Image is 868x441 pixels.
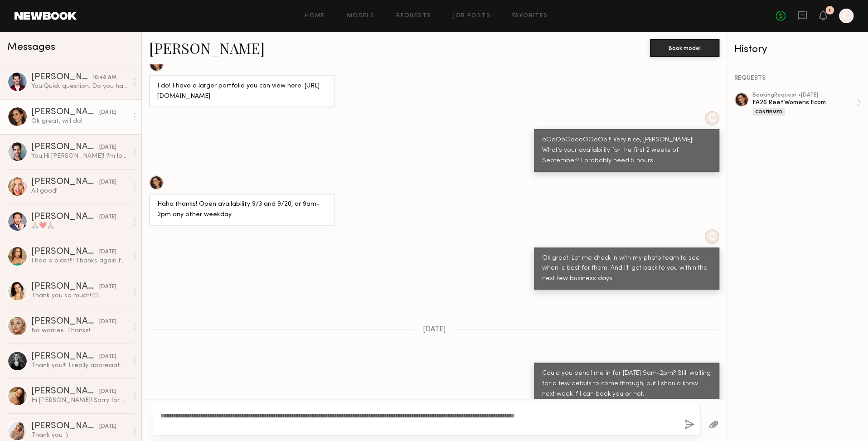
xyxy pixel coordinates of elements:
div: [PERSON_NAME] [31,352,99,361]
div: [DATE] [99,143,116,152]
div: 1 [829,8,831,13]
span: Messages [7,42,55,53]
div: [DATE] [99,318,116,326]
button: Book model [650,39,719,57]
div: Hi [PERSON_NAME]! Sorry for the delay. I don’t know how I missed your messages. Please let me kno... [31,396,128,405]
div: oOoOoOoooOOoOo!!! Very nice, [PERSON_NAME]! What's your availability for the first 2 weeks of Sep... [542,135,711,166]
div: 🙏🏼❤️🙏🏼 [31,222,128,230]
a: Requests [396,13,431,19]
a: Job Posts [453,13,490,19]
div: REQUESTS [734,75,861,82]
div: booking Request • [DATE] [752,92,856,98]
div: [PERSON_NAME] [31,143,99,152]
a: Models [347,13,374,19]
a: [PERSON_NAME] [149,38,265,58]
div: Thank you :) [31,431,128,440]
div: [PERSON_NAME] [31,73,92,82]
div: [DATE] [99,422,116,431]
div: Ok great, will do! [31,117,128,126]
div: [PERSON_NAME] [31,282,99,291]
div: [DATE] [99,248,116,257]
div: [DATE] [99,108,116,117]
a: Book model [650,44,719,51]
a: Home [305,13,325,19]
div: I had a blast!!! Thanks again for everything 🥰 [31,257,128,265]
div: I do! I have a larger portfolio you can view here: [URL][DOMAIN_NAME] [157,81,326,102]
div: All good! [31,187,128,195]
div: [PERSON_NAME] [31,317,99,326]
div: [PERSON_NAME] [31,178,99,187]
div: No worries. Thanks! [31,326,128,335]
div: Haha thanks! Open availability 9/3 and 9/20, or 9am-2pm any other weekday [157,199,326,220]
div: [PERSON_NAME] [31,108,99,117]
a: bookingRequest •[DATE]FA26 Reef Womens EcomConfirmed [752,92,861,116]
div: You: Hi [PERSON_NAME]! I'm looking for an ecom [DEMOGRAPHIC_DATA] model. Do you have any examples... [31,152,128,160]
div: [DATE] [99,178,116,187]
div: [DATE] [99,213,116,222]
div: 10:48 AM [92,73,116,82]
div: History [734,44,861,55]
div: FA26 Reef Womens Ecom [752,98,856,107]
div: You: Quick question: Do you have any food allergies/ preferences? I'm going to get a few snacks a... [31,82,128,91]
div: [DATE] [99,283,116,291]
div: [PERSON_NAME] [31,422,99,431]
div: Thank you so much!🫶🏼 [31,291,128,300]
a: C [839,9,853,23]
div: [PERSON_NAME] [31,247,99,257]
div: Thank you!!! I really appreciate it and sounds good 💜 talk with you then, have a great spring xoxo [31,361,128,370]
div: [DATE] [99,388,116,396]
div: Could you pencil me in for [DATE] 9am-2pm? Still waiting for a few details to come through, but I... [542,368,711,400]
span: [DATE] [423,326,446,334]
div: [PERSON_NAME] [31,213,99,222]
a: Favorites [512,13,548,19]
div: [PERSON_NAME] [31,387,99,396]
div: Ok great. Let me check in with my photo team to see when is best for them. And I'll get back to y... [542,253,711,285]
div: Confirmed [752,108,785,116]
div: [DATE] [99,353,116,361]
